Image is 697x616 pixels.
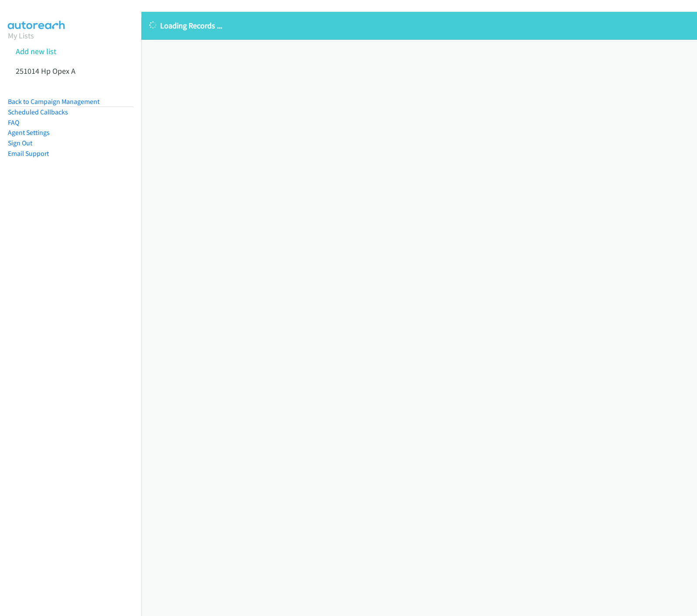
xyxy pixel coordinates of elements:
a: Sign Out [8,139,32,147]
a: 251014 Hp Opex A [16,66,76,76]
a: Add new list [16,46,56,56]
a: FAQ [8,118,19,127]
a: Back to Campaign Management [8,97,100,106]
a: My Lists [8,31,34,41]
a: Agent Settings [8,128,50,137]
a: Scheduled Callbacks [8,108,68,116]
p: Loading Records ... [149,20,689,31]
a: Email Support [8,149,49,158]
